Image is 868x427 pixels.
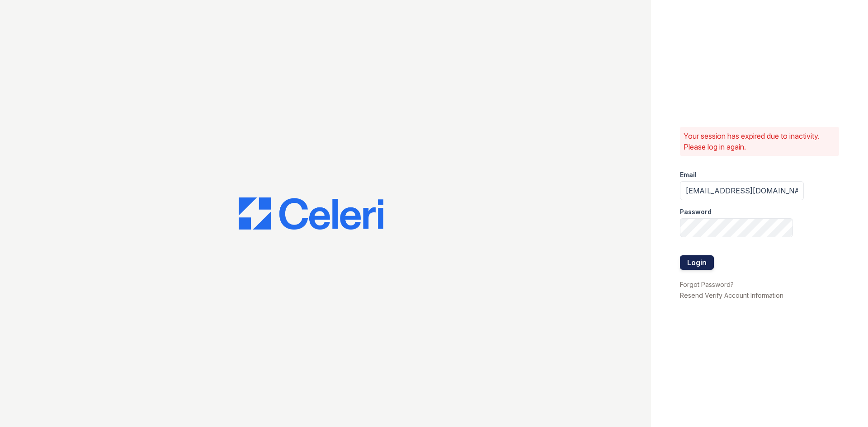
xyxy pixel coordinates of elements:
[684,131,835,152] p: Your session has expired due to inactivity. Please log in again.
[680,170,697,179] label: Email
[680,255,714,270] button: Login
[239,197,383,230] img: CE_Logo_Blue-a8612792a0a2168367f1c8372b55b34899dd931a85d93a1a3d3e32e68fde9ad4.png
[680,207,712,216] label: Password
[680,281,734,288] a: Forgot Password?
[680,291,783,299] a: Resend Verify Account Information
